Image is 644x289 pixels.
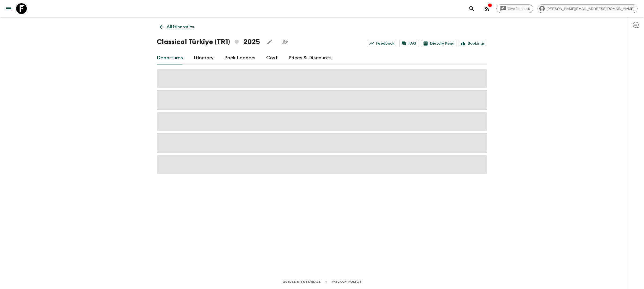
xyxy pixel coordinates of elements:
[288,52,332,64] a: Prices & Discounts
[157,52,183,64] a: Departures
[3,3,14,14] button: menu
[459,40,487,47] a: Bookings
[399,40,419,47] a: FAQ
[224,52,255,64] a: Pack Leaders
[421,40,456,47] a: Dietary Reqs
[332,279,361,285] a: Privacy Policy
[167,24,194,30] p: All itineraries
[264,37,275,47] button: Edit this itinerary
[283,279,321,285] a: Guides & Tutorials
[157,21,197,32] a: All itineraries
[266,52,278,64] a: Cost
[279,37,290,47] span: Share this itinerary
[466,3,477,14] button: search adventures
[496,4,533,13] a: Give feedback
[537,4,638,13] div: [PERSON_NAME][EMAIL_ADDRESS][DOMAIN_NAME]
[157,37,260,47] h1: Classical Türkiye (TR1) 2025
[194,52,214,64] a: Itinerary
[505,7,533,11] span: Give feedback
[544,7,637,11] span: [PERSON_NAME][EMAIL_ADDRESS][DOMAIN_NAME]
[367,40,397,47] a: Feedback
